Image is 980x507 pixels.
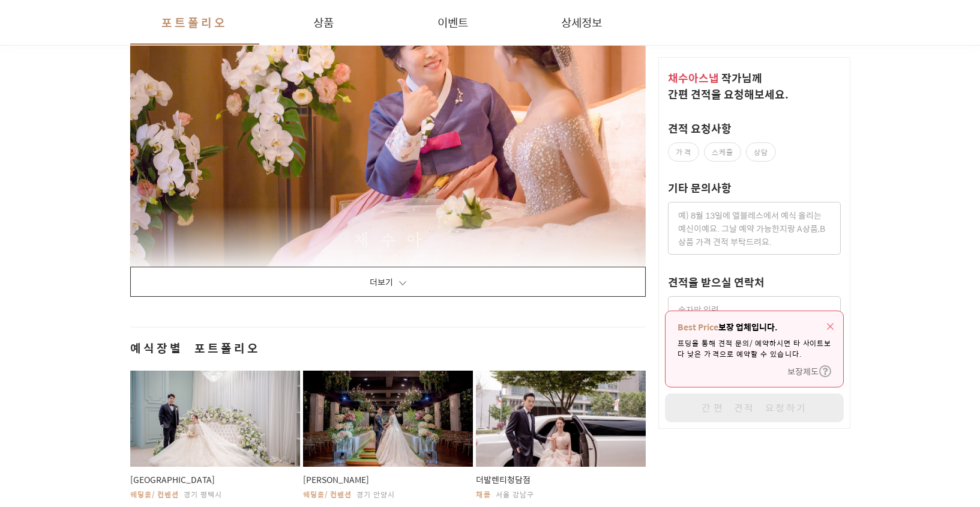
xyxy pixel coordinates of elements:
img: icon-close-red.bbe98f0c.svg [827,323,834,330]
span: 홈 [38,399,45,408]
strong: Best Price [678,320,718,333]
img: icon-question.5a88751f.svg [819,365,831,377]
span: 채수아스냅 [668,70,719,86]
label: 견적을 받으실 연락처 [668,274,765,290]
a: 대화 [79,381,155,411]
label: 견적 요청사항 [668,120,732,136]
span: 채플 [476,489,491,500]
a: 설정 [155,381,230,411]
span: 서울 강남구 [496,489,534,500]
label: 기타 문의사항 [668,180,732,196]
span: 웨딩홀/컨벤션 [130,489,179,500]
span: [PERSON_NAME] [303,473,473,485]
a: 홈 [4,381,79,411]
span: 예식장별 포트폴리오 [130,339,646,356]
input: 숫자만 입력 [668,296,841,323]
span: 경기 안양시 [356,489,395,500]
button: 더보기 [130,267,646,297]
p: 보장 업체입니다. [678,321,831,333]
p: 프딩을 통해 견적 문의/예약하시면 타 사이트보다 낮은 가격으로 예약할 수 있습니다. [678,338,831,359]
label: 가격 [668,142,699,162]
button: [PERSON_NAME]웨딩홀/컨벤션경기 안양시 [303,371,473,500]
span: 설정 [185,399,200,408]
span: [GEOGRAPHIC_DATA] [130,473,301,485]
label: 상담 [746,142,776,162]
span: 웨딩홀/컨벤션 [303,489,352,500]
button: 간편 견적 요청하기 [665,393,844,422]
span: 보장제도 [787,365,819,378]
span: 작가 님께 간편 견적을 요청해보세요. [668,70,789,102]
button: 보장제도 [787,365,831,377]
span: 더발렌티청담점 [476,473,646,485]
button: 더발렌티청담점채플서울 강남구 [476,371,646,500]
button: [GEOGRAPHIC_DATA]웨딩홀/컨벤션경기 평택시 [130,371,301,500]
span: 경기 평택시 [184,489,222,500]
label: 스케줄 [704,142,741,162]
span: 대화 [110,399,124,409]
